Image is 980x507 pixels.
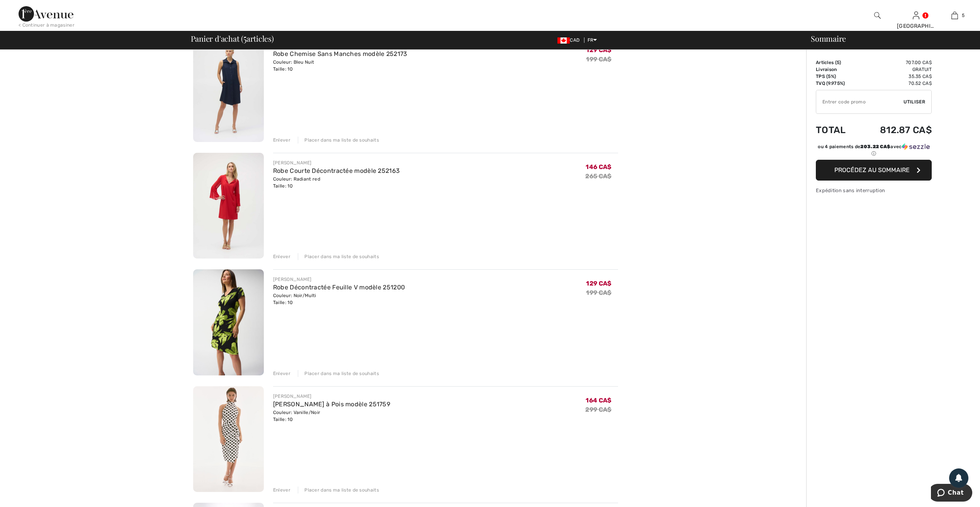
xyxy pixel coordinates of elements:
td: TPS (5%) [816,73,858,80]
td: Livraison [816,66,858,73]
s: 199 CA$ [586,289,611,296]
td: 707.00 CA$ [858,59,932,66]
img: Mon panier [951,11,958,20]
td: 35.35 CA$ [858,73,932,80]
td: 812.87 CA$ [858,117,932,143]
div: ou 4 paiements de avec [816,143,932,157]
img: 1ère Avenue [19,6,73,22]
input: Code promo [816,90,904,113]
div: Placer dans ma liste de souhaits [298,137,379,144]
img: Robe Décontractée Feuille V modèle 251200 [193,269,264,375]
span: Procédez au sommaire [834,166,910,174]
td: 70.52 CA$ [858,80,932,87]
img: Robe Courte Décontractée modèle 252163 [193,153,264,259]
div: Placer dans ma liste de souhaits [298,370,379,377]
img: recherche [874,11,881,20]
div: Couleur: Radiant red Taille: 10 [273,176,400,189]
span: 5 [837,60,839,65]
div: Enlever [273,370,290,377]
div: Enlever [273,137,290,144]
div: Placer dans ma liste de souhaits [298,487,379,493]
span: 5 [962,12,965,19]
a: Robe Courte Décontractée modèle 252163 [273,167,400,174]
img: Robe Portefeuille à Pois modèle 251759 [193,386,264,492]
iframe: Ouvre un widget dans lequel vous pouvez chatter avec l’un de nos agents [931,484,972,503]
td: TVQ (9.975%) [816,80,858,87]
span: 203.22 CA$ [860,144,890,149]
img: Canadian Dollar [557,37,570,44]
span: 129 CA$ [586,280,611,287]
td: Gratuit [858,66,932,73]
div: Couleur: Vanille/Noir Taille: 10 [273,409,390,423]
div: Enlever [273,487,290,493]
s: 299 CA$ [585,406,611,413]
div: Expédition sans interruption [816,187,932,194]
span: Utiliser [904,98,925,105]
span: 5 [243,33,246,43]
td: Articles ( ) [816,59,858,66]
img: Mes infos [913,11,919,20]
span: Panier d'achat ( articles) [191,35,274,42]
a: 5 [936,11,973,20]
div: Couleur: Noir/Multi Taille: 10 [273,292,405,306]
span: FR [588,37,597,43]
button: Procédez au sommaire [816,160,932,181]
span: 164 CA$ [586,397,611,404]
div: [PERSON_NAME] [273,276,405,283]
a: [PERSON_NAME] à Pois modèle 251759 [273,401,390,408]
img: Sezzle [902,143,930,150]
a: Se connecter [913,12,919,19]
div: < Continuer à magasiner [19,22,75,29]
a: Robe Chemise Sans Manches modèle 252173 [273,50,408,57]
div: Enlever [273,253,290,260]
div: [PERSON_NAME] [273,393,390,400]
td: Total [816,117,858,143]
div: [PERSON_NAME] [273,159,400,166]
span: 129 CA$ [586,46,611,54]
a: Robe Décontractée Feuille V modèle 251200 [273,284,405,291]
span: CAD [557,37,583,43]
div: Couleur: Bleu Nuit Taille: 10 [273,59,408,73]
s: 199 CA$ [586,56,611,63]
span: 146 CA$ [586,163,611,171]
s: 265 CA$ [585,172,611,180]
img: Robe Chemise Sans Manches modèle 252173 [193,36,264,142]
div: Placer dans ma liste de souhaits [298,253,379,260]
div: Sommaire [802,35,975,42]
div: ou 4 paiements de203.22 CA$avecSezzle Cliquez pour en savoir plus sur Sezzle [816,143,932,160]
div: [GEOGRAPHIC_DATA] [897,22,935,30]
